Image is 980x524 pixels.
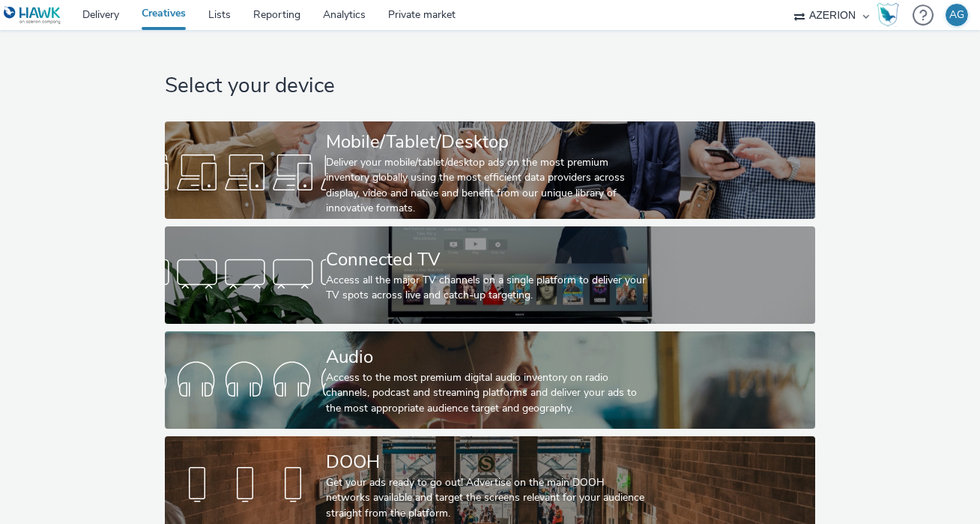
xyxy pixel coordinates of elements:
div: Deliver your mobile/tablet/desktop ads on the most premium inventory globally using the most effi... [326,155,648,217]
a: Hawk Academy [877,3,905,27]
div: DOOH [326,449,648,475]
img: undefined Logo [4,6,61,25]
div: AG [949,4,964,26]
a: Mobile/Tablet/DesktopDeliver your mobile/tablet/desktop ads on the most premium inventory globall... [165,121,814,219]
div: Get your ads ready to go out! Advertise on the main DOOH networks available and target the screen... [326,475,648,521]
div: Audio [326,344,648,370]
a: Connected TVAccess all the major TV channels on a single platform to deliver your TV spots across... [165,226,814,324]
div: Access all the major TV channels on a single platform to deliver your TV spots across live and ca... [326,273,648,304]
h1: Select your device [165,72,814,100]
div: Mobile/Tablet/Desktop [326,129,648,155]
div: Access to the most premium digital audio inventory on radio channels, podcast and streaming platf... [326,370,648,416]
div: Connected TV [326,247,648,273]
a: AudioAccess to the most premium digital audio inventory on radio channels, podcast and streaming ... [165,331,814,429]
img: Hawk Academy [877,3,899,27]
